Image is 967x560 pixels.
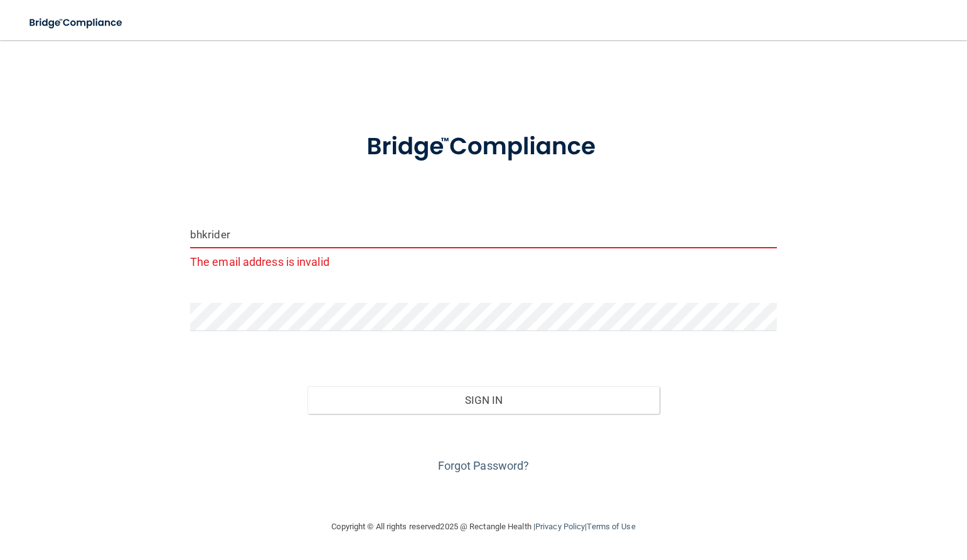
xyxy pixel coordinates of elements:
img: bridge_compliance_login_screen.278c3ca4.svg [341,115,626,179]
img: bridge_compliance_login_screen.278c3ca4.svg [19,10,134,36]
button: Sign In [307,386,660,414]
a: Forgot Password? [438,459,530,472]
p: The email address is invalid [190,251,777,272]
a: Terms of Use [587,522,635,531]
div: Copyright © All rights reserved 2025 @ Rectangle Health | | [255,507,713,547]
a: Privacy Policy [535,522,585,531]
input: Email [190,220,777,248]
